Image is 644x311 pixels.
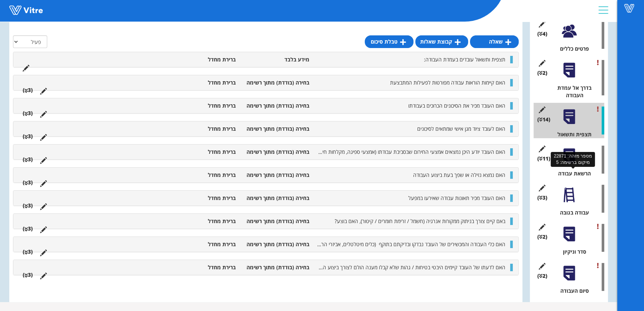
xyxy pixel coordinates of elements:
li: בחירה (בודדת) מתוך רשימה [239,102,313,110]
div: בדרך אל עמדת העבודה [539,84,604,99]
li: בחירה (בודדת) מתוך רשימה [239,148,313,156]
li: ברירת מחדל [166,102,239,110]
li: ברירת מחדל [166,241,239,248]
span: האם קיימות הוראות עבודה מפורטות לפעילות המתבצעת [390,79,505,86]
li: בחירה (בודדת) מתוך רשימה [239,264,313,271]
li: (3 ) [19,110,36,117]
li: ברירת מחדל [166,264,239,271]
li: בחירה (בודדת) מתוך רשימה [239,79,313,86]
li: ברירת מחדל [166,194,239,202]
span: האם כלי העבודה והמכשירים של העובד נבדקו ובדיקתם בתוקף (כלים מיטלטלים, אביזרי הרמה וכו) [307,241,505,248]
li: (3 ) [19,202,36,209]
div: תצפית ותשאול [539,131,604,138]
span: באם קיים צורך בניתוק ממקורות אנרגיה (חשמל / זרימת חומרים / קיטור), האם בוצע? [335,218,505,225]
li: ברירת מחדל [166,218,239,225]
li: (3 ) [19,248,36,256]
span: האם לדעתו של העובד קיימים היבטי בטיחות / גהות שלא קבלו מענה הולם לצורך ביצוע העבודה [310,264,505,271]
li: ברירת מחדל [166,79,239,86]
div: הרשאת עבודה [539,170,604,177]
li: (3 ) [19,133,36,140]
li: (3 ) [19,156,36,163]
div: עבודה בגובה [539,209,604,216]
span: (3 ) [537,194,547,201]
li: (3 ) [19,225,36,232]
span: (4 ) [537,30,547,38]
li: בחירה (בודדת) מתוך רשימה [239,125,313,133]
span: האם העובד מכיר תאונות עבודה שאירעו במפעל [408,194,505,201]
li: (3 ) [19,86,36,94]
div: מספר מזהה: 22871 מיקום ברשימה: 5 [551,152,595,167]
div: פרטים כללים [539,45,604,53]
span: (2 ) [537,233,547,241]
div: סדר וניקיון [539,248,604,256]
li: ברירת מחדל [166,171,239,179]
span: האם העובד מכיר את הסיכונים הכרוכים בעבודתו [408,102,505,109]
span: האם לעובד ציוד מגן אישי שמתאים לסיכונים [417,125,505,132]
li: בחירה (בודדת) מתוך רשימה [239,171,313,179]
li: בחירה (בודדת) מתוך רשימה [239,241,313,248]
span: (2 ) [537,272,547,280]
a: טבלת סיכום [365,35,413,48]
span: האם נמצא נזילה או שפך בעת ביצוע העבודה [413,171,505,178]
li: בחירה (בודדת) מתוך רשימה [239,194,313,202]
li: ברירת מחדל [166,125,239,133]
li: (3 ) [19,179,36,186]
div: סיום העבודה [539,287,604,295]
a: שאלה [470,35,519,48]
li: (3 ) [19,271,36,279]
span: (11 ) [537,155,550,162]
li: מידע בלבד [239,56,313,63]
a: קבוצת שאלות [415,35,468,48]
li: בחירה (בודדת) מתוך רשימה [239,218,313,225]
span: האם העובד יודע היכן נמצאים אמצעי החירום שבסביבת עבודתו (אמצעי ספיגה, מקלחות חירום, משטפות עיניים,... [226,148,505,155]
span: תצפית ותשאול עובדים בעמדת העבודה: [424,56,505,63]
span: (2 ) [537,69,547,77]
li: ברירת מחדל [166,148,239,156]
li: ברירת מחדל [166,56,239,63]
span: (14 ) [537,116,550,123]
